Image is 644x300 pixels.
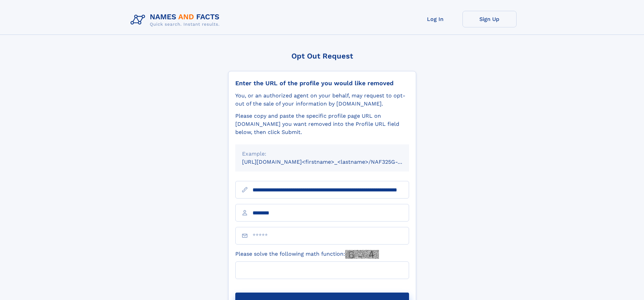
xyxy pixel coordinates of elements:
[462,11,517,27] a: Sign Up
[235,79,409,87] div: Enter the URL of the profile you would like removed
[235,112,409,136] div: Please copy and paste the specific profile page URL on [DOMAIN_NAME] you want removed into the Pr...
[408,11,462,27] a: Log In
[128,11,225,29] img: Logo Names and Facts
[235,250,379,259] label: Please solve the following math function:
[242,150,402,158] div: Example:
[242,159,422,165] small: [URL][DOMAIN_NAME]<firstname>_<lastname>/NAF325G-xxxxxxxx
[235,92,409,108] div: You, or an authorized agent on your behalf, may request to opt-out of the sale of your informatio...
[228,52,416,60] div: Opt Out Request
